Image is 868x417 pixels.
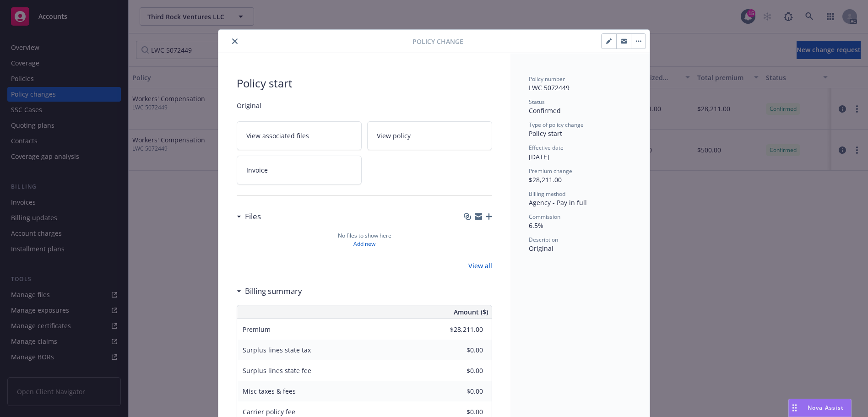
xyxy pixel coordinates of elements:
[245,285,302,297] h3: Billing summary
[245,211,261,222] h3: Files
[789,399,800,417] div: Drag to move
[246,131,309,141] span: View associated files
[529,129,562,138] span: Policy start
[338,232,391,240] span: No files to show here
[243,366,311,375] span: Surplus lines state fee
[429,343,488,357] input: 0.00
[529,190,565,198] span: Billing method
[429,322,488,336] input: 0.00
[243,325,271,334] span: Premium
[454,307,488,317] span: Amount ($)
[237,211,261,222] div: Files
[412,37,463,46] span: Policy Change
[788,399,852,417] button: Nova Assist
[429,363,488,377] input: 0.00
[529,75,565,83] span: Policy number
[246,165,268,175] span: Invoice
[529,144,564,152] span: Effective date
[243,346,311,354] span: Surplus lines state tax
[529,98,545,106] span: Status
[429,384,488,398] input: 0.00
[237,156,362,184] a: Invoice
[529,175,562,184] span: $28,211.00
[237,75,492,92] span: Policy start
[529,152,549,161] span: [DATE]
[377,131,411,141] span: View policy
[353,240,375,248] a: Add new
[529,106,561,115] span: Confirmed
[243,387,296,395] span: Misc taxes & fees
[529,121,584,129] span: Type of policy change
[529,221,543,230] span: 6.5%
[529,167,572,175] span: Premium change
[529,213,560,221] span: Commission
[808,404,844,412] span: Nova Assist
[367,121,492,150] a: View policy
[243,407,295,416] span: Carrier policy fee
[529,236,558,244] span: Description
[529,198,587,207] span: Agency - Pay in full
[468,261,492,271] a: View all
[229,36,240,47] button: close
[237,285,302,297] div: Billing summary
[237,121,362,150] a: View associated files
[237,101,492,110] span: Original
[529,83,570,92] span: LWC 5072449
[529,244,553,253] span: Original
